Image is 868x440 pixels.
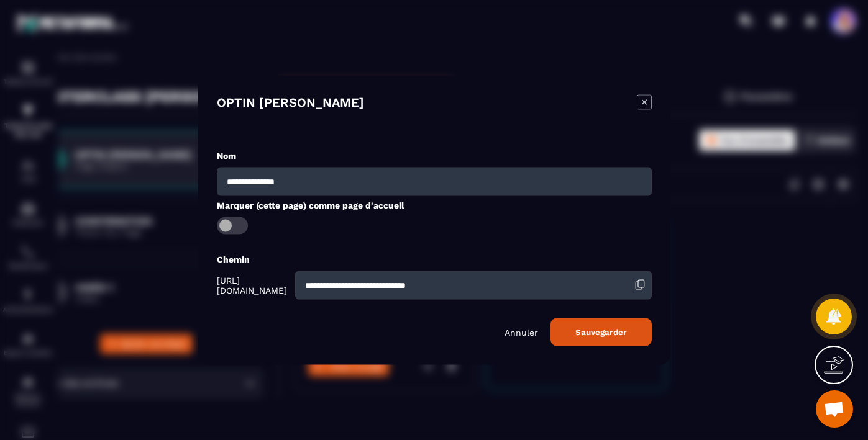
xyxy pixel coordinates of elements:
label: Chemin [217,254,250,264]
button: Sauvegarder [550,318,652,346]
label: Nom [217,150,236,160]
h4: OPTIN [PERSON_NAME] [217,94,364,112]
label: Marquer (cette page) comme page d'accueil [217,200,404,210]
div: Ouvrir le chat [816,390,853,428]
span: [URL][DOMAIN_NAME] [217,275,292,295]
p: Annuler [505,327,538,337]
